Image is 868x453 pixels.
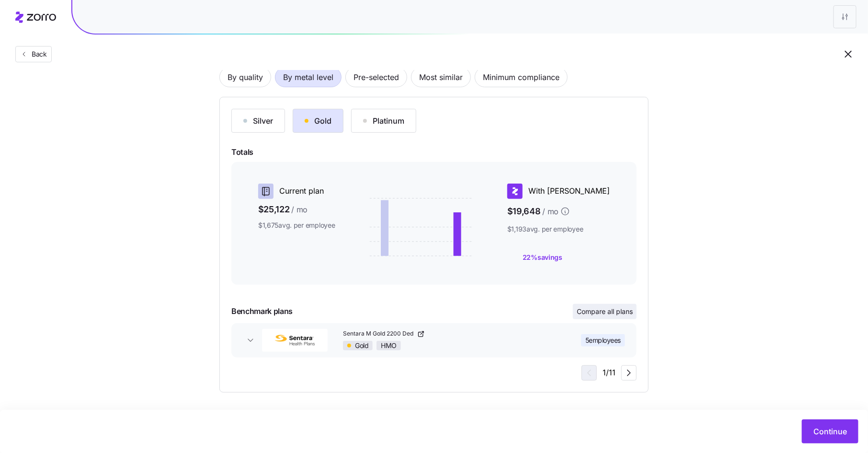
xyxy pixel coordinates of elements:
[582,365,637,381] div: 1 / 11
[293,109,343,133] button: Gold
[219,67,271,87] button: By quality
[585,336,621,345] span: 5 employees
[231,323,637,358] button: Sentara Health PlansSentara M Gold 2200 DedGoldHMO5employees
[258,203,335,217] span: $25,122
[231,109,285,133] button: Silver
[411,67,471,87] button: Most similar
[363,115,404,127] div: Platinum
[231,146,637,158] span: Totals
[28,49,47,59] span: Back
[15,46,52,62] button: Back
[577,307,633,316] span: Compare all plans
[507,224,610,234] span: $1,193 avg. per employee
[355,341,368,350] span: Gold
[381,341,397,350] span: HMO
[573,304,637,319] button: Compare all plans
[483,68,560,87] span: Minimum compliance
[258,184,335,199] div: Current plan
[351,109,416,133] button: Platinum
[523,253,562,262] span: 22% savings
[343,330,550,338] a: Sentara M Gold 2200 Ded
[305,115,331,127] div: Gold
[291,204,308,216] span: / mo
[231,305,293,317] span: Benchmark plans
[813,426,847,437] span: Continue
[802,419,858,443] button: Continue
[258,221,335,230] span: $1,675 avg. per employee
[345,67,407,87] button: Pre-selected
[507,203,610,221] span: $19,648
[283,68,333,87] span: By metal level
[275,67,342,87] button: By metal level
[228,68,263,87] span: By quality
[343,330,415,338] span: Sentara M Gold 2200 Ded
[419,68,463,87] span: Most similar
[243,115,273,127] div: Silver
[507,184,610,199] div: With [PERSON_NAME]
[262,329,328,352] img: Sentara Health Plans
[475,67,568,87] button: Minimum compliance
[507,252,519,263] img: ai-icon.png
[354,68,399,87] span: Pre-selected
[542,206,559,218] span: / mo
